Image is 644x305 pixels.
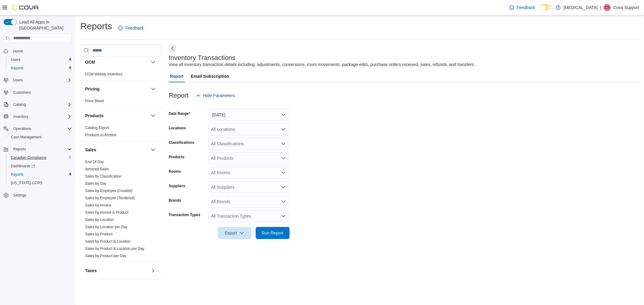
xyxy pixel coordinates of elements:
[1,191,74,200] button: Settings
[85,174,121,178] a: Sales by Classification
[85,99,104,103] span: Price Sheet
[6,64,74,72] button: Reports
[11,48,25,55] a: Home
[169,140,194,145] label: Classifications
[170,70,184,82] span: Report
[80,20,112,32] h1: Reports
[194,90,237,102] button: Hide Parameters
[169,61,475,68] div: View all inventory transaction details including, adjustments, conversions, room movements, packa...
[11,192,29,199] a: Settings
[540,4,553,11] input: Dark Mode
[11,113,72,120] span: Inventory
[11,113,30,120] button: Inventory
[8,56,72,63] span: Users
[85,86,99,92] h3: Pricing
[1,145,74,153] button: Reports
[11,135,41,140] span: Cash Management
[191,70,229,82] span: Email Subscription
[8,171,26,178] a: Reports
[85,72,122,76] a: OCM Weekly Inventory
[203,93,235,99] span: Hide Parameters
[85,246,144,251] span: Sales by Product & Location per Day
[11,77,25,84] button: Users
[85,218,114,222] a: Sales by Location
[6,162,74,170] a: Dashboards
[11,146,72,153] span: Reports
[13,193,26,198] span: Settings
[281,199,286,204] button: Open list of options
[149,112,157,119] button: Products
[80,124,162,141] div: Products
[281,127,286,132] button: Open list of options
[11,47,72,55] span: Home
[507,2,537,14] a: Feedback
[11,155,46,160] span: Canadian Compliance
[13,49,23,54] span: Home
[85,189,133,193] a: Sales by Employee (Created)
[17,19,72,31] span: Load All Apps in [GEOGRAPHIC_DATA]
[209,109,290,121] button: [DATE]
[85,167,109,171] a: Itemized Sales
[11,89,33,96] a: Customers
[169,212,200,217] label: Transaction Types
[85,268,97,274] h3: Taxes
[1,76,74,84] button: Users
[169,155,184,159] label: Products
[169,126,186,130] label: Locations
[6,133,74,141] button: Cash Management
[85,59,95,65] h3: OCM
[11,164,35,168] span: Dashboards
[604,4,611,11] div: Cova Support
[1,47,74,55] button: Home
[256,227,290,239] button: Run Report
[13,147,26,152] span: Reports
[169,198,181,203] label: Brands
[85,239,131,244] a: Sales by Product & Location
[85,210,128,215] a: Sales by Invoice & Product
[85,113,148,119] button: Products
[281,170,286,175] button: Open list of options
[149,146,157,153] button: Sales
[1,124,74,133] button: Operations
[169,169,181,174] label: Rooms
[11,125,72,132] span: Operations
[85,188,133,193] span: Sales by Employee (Created)
[85,99,104,103] a: Price Sheet
[169,45,176,52] button: Next
[85,174,121,179] span: Sales by Classification
[262,230,284,236] span: Run Report
[85,181,107,186] span: Sales by Day
[169,92,189,99] h3: Report
[85,196,135,200] span: Sales by Employee (Tendered)
[11,146,28,153] button: Reports
[85,247,144,251] a: Sales by Product & Location per Day
[281,156,286,161] button: Open list of options
[605,4,610,11] span: CS
[11,101,28,108] button: Catalog
[13,90,31,95] span: Customers
[11,77,72,84] span: Users
[1,112,74,121] button: Inventory
[8,154,72,161] span: Canadian Compliance
[6,170,74,179] button: Reports
[149,267,157,274] button: Taxes
[13,102,26,107] span: Catalog
[149,58,157,66] button: OCM
[85,167,109,171] span: Itemized Sales
[1,88,74,97] button: Customers
[8,171,72,178] span: Reports
[8,64,72,72] span: Reports
[85,254,126,258] a: Sales by Product per Day
[85,147,96,153] h3: Sales
[8,162,72,170] span: Dashboards
[11,101,72,108] span: Catalog
[85,232,113,236] a: Sales by Product
[169,111,190,116] label: Date Range
[85,113,104,119] h3: Products
[85,239,131,244] span: Sales by Product & Location
[11,125,34,132] button: Operations
[12,5,39,11] img: Cova
[8,179,45,187] a: [US_STATE] CCRS
[4,44,72,215] nav: Complex example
